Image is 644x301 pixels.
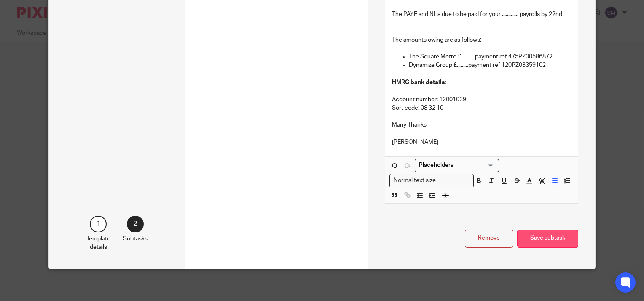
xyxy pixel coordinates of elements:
p: Subtasks [123,235,148,243]
div: Placeholders [415,159,499,172]
strong: HMRC bank details: [392,79,446,85]
div: Search for option [389,174,474,187]
input: Search for option [416,161,494,170]
div: 2 [127,216,144,232]
p: The Square Metre £.......... payment ref 475PZ00586872 [409,53,571,61]
button: Save subtask [517,230,578,248]
p: [PERSON_NAME] [392,138,571,146]
p: The PAYE and NI is due to be paid for your ............. payrolls by 22nd ............. [392,10,571,27]
input: Search for option [438,176,469,185]
p: Dynamize Group £.........payment ref 120PZ03359102 [409,61,571,69]
p: Many Thanks [392,121,571,129]
p: Template details [86,235,110,252]
div: Search for option [415,159,499,172]
p: The amounts owing are as follows: [392,36,571,44]
div: Text styles [389,174,474,187]
div: 1 [90,216,107,232]
p: Account number: 12001039 Sort code: 08 32 10 [392,95,571,113]
button: Remove [465,230,513,248]
span: Normal text size [392,176,437,185]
